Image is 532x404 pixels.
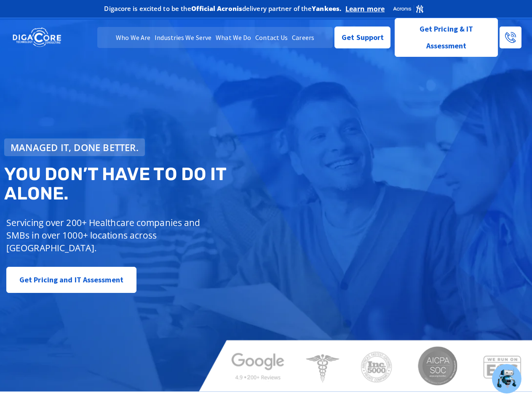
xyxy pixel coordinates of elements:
[312,4,341,13] b: Yankees.
[191,4,242,13] b: Official Acronis
[395,18,498,57] a: Get Pricing & IT Assessment
[253,27,290,48] a: Contact Us
[345,5,385,13] a: Learn more
[214,27,253,48] a: What We Do
[290,27,316,48] a: Careers
[401,21,491,54] span: Get Pricing & IT Assessment
[152,27,214,48] a: Industries We Serve
[114,27,152,48] a: Who We Are
[19,271,123,288] span: Get Pricing and IT Assessment
[13,27,61,48] img: DigaCore Technology Consulting
[97,27,333,48] nav: Menu
[6,267,136,293] a: Get Pricing and IT Assessment
[11,143,139,152] span: Managed IT, done better.
[6,216,224,254] p: Servicing over 200+ Healthcare companies and SMBs in over 1000+ locations across [GEOGRAPHIC_DATA].
[393,4,424,13] img: Acronis
[334,27,390,48] a: Get Support
[4,138,145,156] a: Managed IT, done better.
[104,5,341,12] h2: Digacore is excited to be the delivery partner of the
[342,29,384,46] span: Get Support
[4,165,272,203] h2: You don’t have to do IT alone.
